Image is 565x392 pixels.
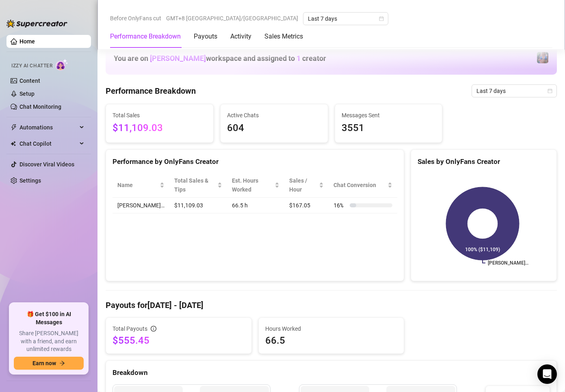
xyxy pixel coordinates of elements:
[114,54,326,63] h1: You are on workspace and assigned to creator
[265,324,398,333] span: Hours Worked
[194,32,217,41] div: Payouts
[342,121,436,136] span: 3551
[110,32,181,41] div: Performance Breakdown
[329,173,397,198] th: Chat Conversion
[19,38,35,45] a: Home
[476,85,552,97] span: Last 7 days
[56,59,68,71] img: AI Chatter
[169,173,227,198] th: Total Sales & Tips
[333,181,386,190] span: Chat Conversion
[19,161,74,168] a: Discover Viral Videos
[342,111,436,120] span: Messages Sent
[117,181,158,190] span: Name
[14,357,84,370] button: Earn nowarrow-right
[150,54,206,62] span: [PERSON_NAME]
[19,121,77,134] span: Automations
[106,85,196,97] h4: Performance Breakdown
[166,12,298,24] span: GMT+8 [GEOGRAPHIC_DATA]/[GEOGRAPHIC_DATA]
[113,121,207,136] span: $11,109.03
[418,156,550,167] div: Sales by OnlyFans Creator
[227,198,284,213] td: 66.5 h
[537,52,548,63] img: Jaylie
[227,121,321,136] span: 604
[32,360,56,366] span: Earn now
[113,173,169,198] th: Name
[230,32,251,41] div: Activity
[537,364,557,384] div: Open Intercom Messenger
[284,198,329,213] td: $167.05
[19,78,40,84] a: Content
[110,12,161,24] span: Before OnlyFans cut
[308,13,383,25] span: Last 7 days
[11,62,52,70] span: Izzy AI Chatter
[6,19,67,28] img: logo-BBDzfeDw.svg
[19,177,41,184] a: Settings
[19,137,77,150] span: Chat Copilot
[11,141,16,146] img: Chat Copilot
[297,54,301,62] span: 1
[59,360,65,366] span: arrow-right
[265,334,398,347] span: 66.5
[19,90,35,97] a: Setup
[113,367,550,378] div: Breakdown
[174,176,216,194] span: Total Sales & Tips
[151,326,156,332] span: info-circle
[232,176,273,194] div: Est. Hours Worked
[488,260,528,266] text: [PERSON_NAME]…
[289,176,317,194] span: Sales / Hour
[379,16,384,21] span: calendar
[227,111,321,120] span: Active Chats
[14,330,84,353] span: Share [PERSON_NAME] with a friend, and earn unlimited rewards
[113,156,397,167] div: Performance by OnlyFans Creator
[113,198,169,213] td: [PERSON_NAME]…
[333,201,346,210] span: 16 %
[19,103,61,110] a: Chat Monitoring
[113,324,147,333] span: Total Payouts
[14,310,84,326] span: 🎁 Get $100 in AI Messages
[284,173,329,198] th: Sales / Hour
[169,198,227,213] td: $11,109.03
[113,334,245,347] span: $555.45
[11,124,17,131] span: thunderbolt
[264,32,303,41] div: Sales Metrics
[106,299,557,311] h4: Payouts for [DATE] - [DATE]
[548,88,552,93] span: calendar
[113,111,207,120] span: Total Sales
